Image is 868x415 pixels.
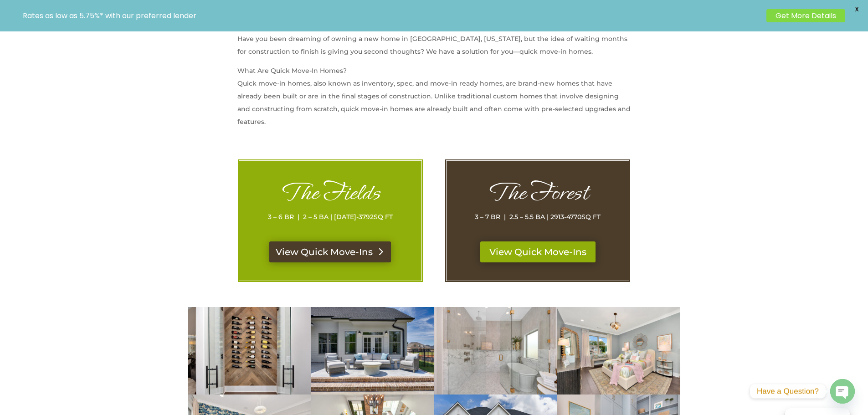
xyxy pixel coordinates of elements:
img: 2106-Forest-Gate-27-400x284.jpg [188,307,311,395]
span: 3 – 6 BR | 2 – 5 BA | [DATE]-3792 [268,213,374,221]
a: View Quick Move-Ins [480,241,596,262]
h1: The Fields [257,179,403,210]
span: X [850,2,863,16]
img: 2106-Forest-Gate-61-400x284.jpg [434,307,557,395]
img: 2106-Forest-Gate-82-400x284.jpg [557,307,680,395]
p: Have you been dreaming of owning a new home in [GEOGRAPHIC_DATA], [US_STATE], but the idea of wai... [237,32,631,64]
span: SQ FT [374,213,393,221]
a: View Quick Move-Ins [269,241,391,262]
span: SQ FT [581,213,601,221]
img: 2106-Forest-Gate-8-400x284.jpg [311,307,434,395]
p: What Are Quick Move-In Homes? Quick move-in homes, also known as inventory, spec, and move-in rea... [237,64,631,134]
p: 3 – 7 BR | 2.5 – 5.5 BA | 2913-4770 [465,210,611,223]
p: Rates as low as 5.75%* with our preferred lender [23,11,762,20]
a: Get More Details [766,9,845,22]
h1: The Forest [465,179,611,210]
